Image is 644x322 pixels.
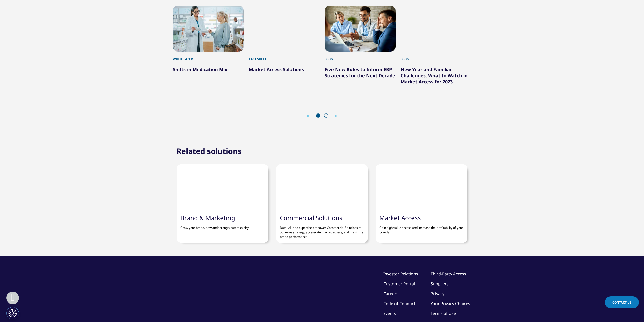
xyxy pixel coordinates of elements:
div: 1 / 6 [173,6,244,91]
a: New Year and Familiar Challenges: What to Watch in Market Access for 2023 [401,66,468,85]
a: Events [383,311,396,316]
div: Previous slide [307,113,314,118]
p: Grow your brand, now and through patent expiry [180,222,265,230]
a: Terms of Use [431,311,456,316]
a: Investor Relations [383,271,418,277]
a: Your Privacy Choices [431,301,471,306]
a: Careers [383,291,398,296]
div: 2 / 6 [249,6,320,91]
div: Next slide [330,113,337,118]
p: Data, AI, and expertise empower Commercial Solutions to optimize strategy, accelerate market acce... [280,222,364,239]
a: Commercial Solutions [280,214,342,222]
a: Code of Conduct [383,301,416,306]
span: Contact Us [612,300,631,305]
a: Brand & Marketing [180,214,235,222]
h2: Related solutions [177,146,242,156]
div: White Paper [173,52,244,61]
div: Fact Sheet [249,52,320,61]
p: Gain high value access and increase the profitability of your brands [379,222,464,235]
a: Five New Rules to Inform EBP Strategies for the Next Decade [325,66,395,79]
a: Suppliers [431,281,449,287]
a: Contact Us [605,296,639,308]
a: Shifts in Medication Mix [173,66,227,72]
a: Market Access Solutions [249,66,304,72]
a: Third-Party Access [431,271,466,277]
a: Privacy [431,291,444,296]
a: Customer Portal [383,281,415,287]
a: Market Access [379,214,421,222]
div: 3 / 6 [325,6,396,91]
button: Cookies Settings [6,307,19,319]
div: Blog [325,52,396,61]
div: Blog [401,52,471,61]
div: 4 / 6 [401,6,471,91]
